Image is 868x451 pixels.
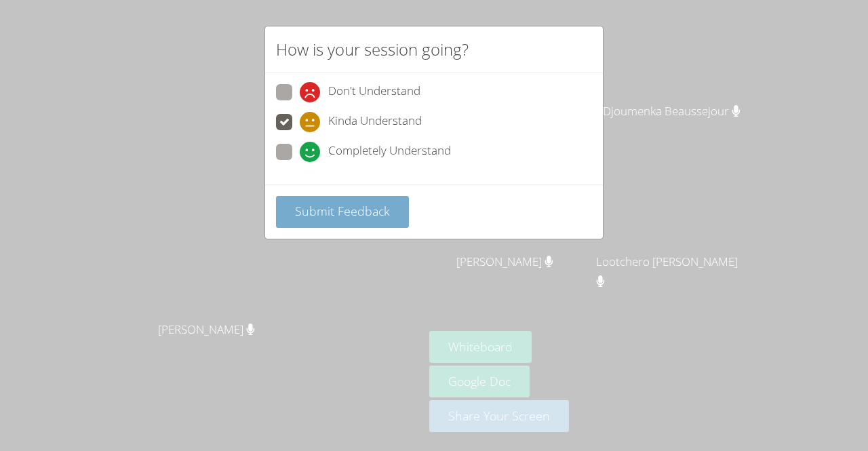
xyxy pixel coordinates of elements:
button: Submit Feedback [276,196,409,228]
span: Don't Understand [328,82,420,102]
span: Kinda Understand [328,112,422,132]
span: Completely Understand [328,142,451,162]
span: Submit Feedback [295,203,390,219]
h2: How is your session going? [276,37,469,62]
